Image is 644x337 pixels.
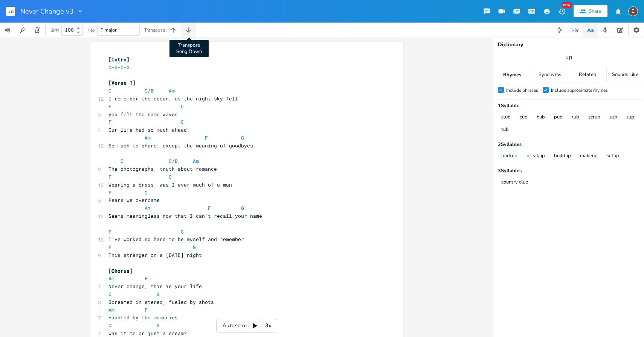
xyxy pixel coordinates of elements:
[108,291,111,298] span: C
[609,114,617,121] button: sub
[498,42,639,47] div: Dictionary
[121,64,124,71] span: C
[145,134,151,141] span: Am
[554,114,563,121] button: pub
[574,5,607,17] button: Share
[626,114,634,121] button: sup
[108,236,244,243] span: I've worked so hard to be myself and remember
[108,64,111,71] span: C
[588,114,600,121] button: scrub
[562,2,572,8] div: New
[108,126,190,133] span: Our life had so much ahead,
[145,87,154,94] span: C/B
[531,67,568,82] div: Synonyms
[108,173,111,180] span: F
[108,197,160,203] span: Fears we overcame
[145,275,148,282] span: F
[108,267,133,274] span: [Chorus]
[108,79,136,86] span: [Verse 1]
[108,87,111,94] span: C
[108,64,133,71] span: - - -
[261,319,275,332] div: 3x
[501,114,511,121] button: club
[108,244,111,250] span: F
[87,28,95,32] div: Key
[493,67,531,82] div: Rhymes
[551,88,608,93] div: Include approximate rhymes
[193,244,196,250] span: G
[554,153,571,159] button: buildup
[181,23,196,38] button: Transpose Song Down
[520,114,528,121] button: cup
[208,205,211,211] span: F
[607,153,619,159] button: setup
[169,87,175,94] span: Am
[121,158,124,164] span: C
[498,168,639,173] div: 3 Syllable s
[569,67,606,82] div: Related
[181,118,184,125] span: C
[127,64,130,71] span: G
[241,205,244,211] span: G
[241,134,244,141] span: G
[20,8,73,15] span: Never Change v3
[144,28,165,32] div: Transpose
[108,314,178,321] span: Haunted by the memories
[114,64,118,71] span: G
[537,114,545,121] button: hub
[501,127,509,133] button: tub
[501,153,517,159] button: backup
[108,103,111,110] span: F
[157,291,160,298] span: G
[628,3,638,20] button: E
[108,181,232,188] span: Wearing a dress, was I ever much of a man
[108,111,178,118] span: you felt the same waves
[628,6,638,16] div: edward
[108,275,114,282] span: Am
[565,53,572,62] span: up
[498,142,639,147] div: 2 Syllable s
[580,153,598,159] button: makeup
[589,8,601,15] div: Share
[50,28,59,32] div: BPM
[181,228,184,235] span: G
[108,307,114,313] span: Am
[108,283,202,290] span: Never change, this is your life
[205,134,208,141] span: F
[108,330,187,337] span: was it me or just a dream?
[108,299,214,305] span: Screamed in stereo, fueled by shots
[193,158,199,164] span: Am
[145,307,148,313] span: F
[181,103,184,110] span: C
[108,118,111,125] span: F
[157,322,160,329] span: G
[607,67,644,82] div: Sounds Like
[501,179,528,186] button: country club
[108,165,217,172] span: The photographs, truth about romance
[145,205,151,211] span: Am
[108,252,202,258] span: This stranger on a [DATE] night
[216,319,277,332] div: Autoscroll
[526,153,545,159] button: breakup
[554,5,569,18] button: New
[169,158,178,164] span: C/B
[506,88,538,93] div: Include phrases
[572,114,579,121] button: rub
[108,95,238,102] span: I remember the ocean, as the night sky fell
[108,322,111,329] span: C
[108,189,111,196] span: F
[108,213,262,219] span: Seems meaningless now that I can't recall your name
[108,228,111,235] span: F
[169,173,172,180] span: C
[498,103,639,108] div: 1 Syllable
[108,142,253,149] span: So much to share, except the meaning of goodbyes
[145,189,148,196] span: C
[108,56,130,63] span: [Intro]
[101,27,117,33] span: F major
